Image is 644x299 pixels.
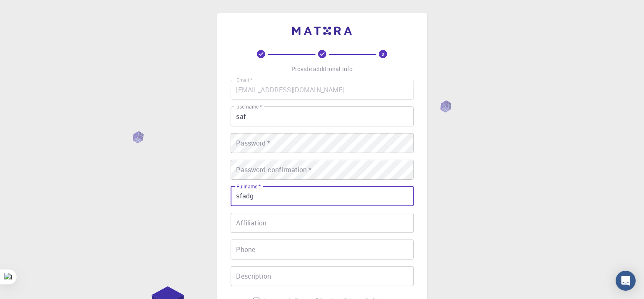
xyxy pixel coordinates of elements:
[236,183,261,190] label: Fullname
[236,103,262,110] label: username
[291,65,353,73] p: Provide additional info
[382,51,384,57] text: 3
[236,77,252,84] label: Email
[616,271,636,291] div: Open Intercom Messenger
